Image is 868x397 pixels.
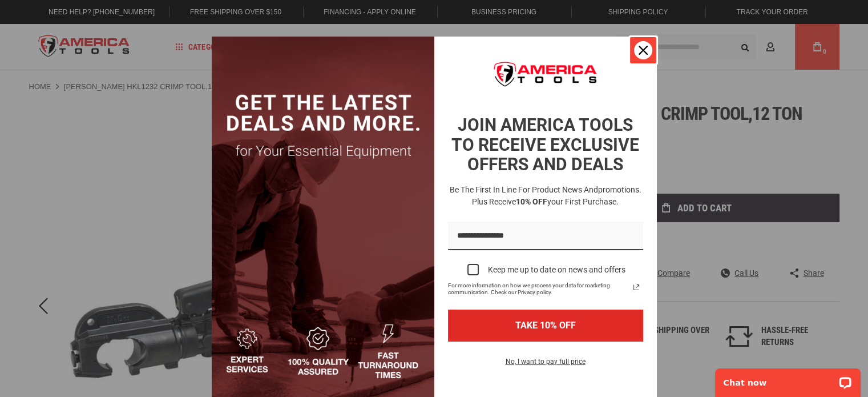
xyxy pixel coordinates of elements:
span: For more information on how we process your data for marketing communication. Check our Privacy p... [448,282,629,296]
div: Keep me up to date on news and offers [488,265,625,275]
strong: JOIN AMERICA TOOLS TO RECEIVE EXCLUSIVE OFFERS AND DEALS [451,115,639,174]
a: Read our Privacy Policy [629,280,643,294]
iframe: LiveChat chat widget [708,361,868,397]
input: Email field [448,222,643,251]
strong: 10% OFF [516,197,547,206]
button: No, I want to pay full price [496,355,595,375]
svg: close icon [639,46,648,55]
span: promotions. Plus receive your first purchase. [472,185,641,206]
svg: link icon [629,280,643,294]
button: TAKE 10% OFF [448,310,643,341]
button: Close [629,37,657,64]
h3: Be the first in line for product news and [446,184,645,208]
